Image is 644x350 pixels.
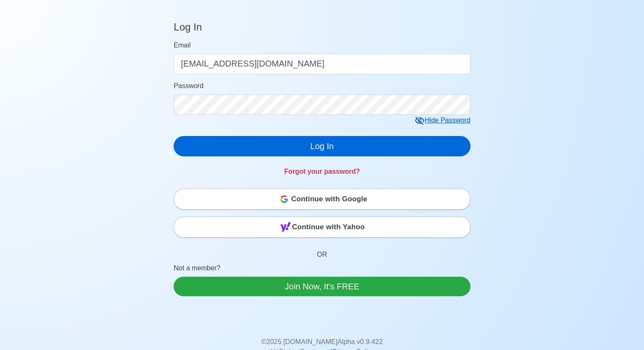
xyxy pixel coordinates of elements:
[174,239,470,263] p: OR
[291,191,368,208] span: Continue with Google
[174,217,470,238] button: Continue with Yahoo
[174,189,470,210] button: Continue with Google
[284,168,360,175] a: Forgot your password?
[415,115,470,126] div: Hide Password
[174,136,470,156] button: Log In
[174,42,191,49] span: Email
[292,219,365,236] span: Continue with Yahoo
[174,54,470,74] input: Your email
[174,263,470,277] p: Not a member?
[174,21,202,37] h4: Log In
[174,277,470,296] a: Join Now, It's FREE
[174,82,203,89] span: Password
